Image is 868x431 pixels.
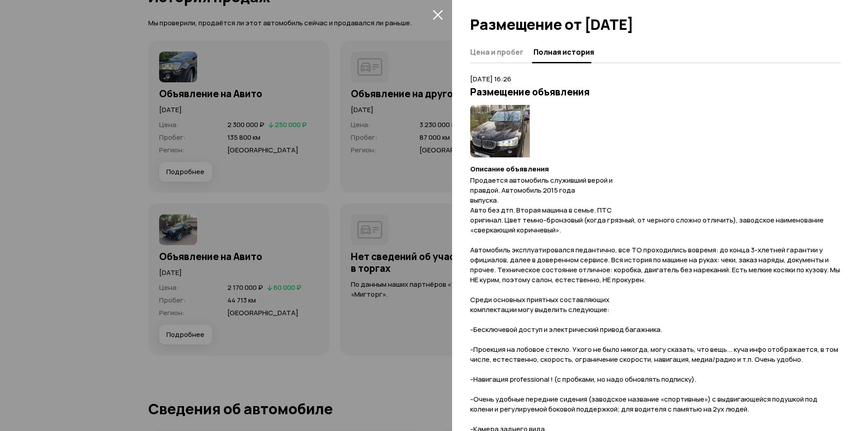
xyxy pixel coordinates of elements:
[470,105,530,157] img: 1.38Id17aNhQep9HvprPDVsD8SMRrJQUgbkxUQGcpDSR2bFkUQyU1GHc5NRkjKQhMQnRJDKQ.pPD6G7prZBjSpVDW-h-j5kpw...
[470,74,841,84] p: [DATE] 16:26
[533,47,594,57] span: Полная история
[430,7,445,22] button: закрыть
[470,86,841,98] h3: Размещение объявления
[470,165,841,174] h4: Описание объявления
[470,47,524,57] span: Цена и пробег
